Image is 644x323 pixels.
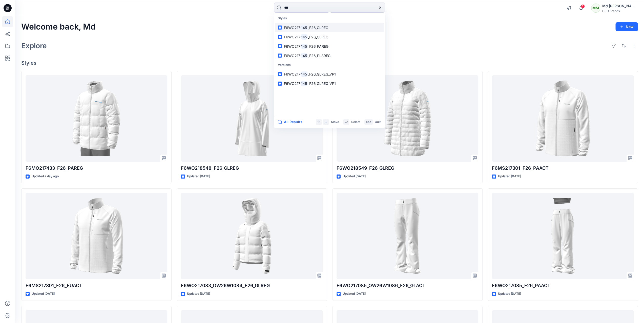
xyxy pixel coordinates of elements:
span: 1 [581,4,585,8]
a: F6WO218548_F26_GLREG [181,75,323,162]
a: F6WO217085_F26_PAACT [492,193,634,279]
mark: 145 [300,53,308,59]
button: All Results [278,119,306,125]
span: F6WO217 [284,72,300,76]
span: F6WO217 [284,26,300,30]
mark: 145 [300,71,308,77]
a: F6MS217301_F26_PAACT [492,75,634,162]
mark: 145 [300,25,308,31]
mark: 145 [300,81,308,86]
p: Quit [375,119,381,125]
mark: 145 [300,43,308,49]
a: F6WO217145_F26_GLREG [275,23,384,32]
a: F6WO217145_F26_GLREG_VP1 [275,69,384,79]
p: Updated [DATE] [187,174,210,179]
span: _F26_GLREG_VP1 [308,81,336,86]
p: esc [366,119,371,125]
p: Updated [DATE] [498,174,521,179]
div: MM [591,4,600,13]
p: Versions [275,60,384,70]
a: F6WO217145_F26_PAREG [275,42,384,51]
p: F6MS217301_F26_EUACT [26,282,167,289]
span: F6WO217 [284,44,300,48]
a: F6WO217145_F26_PLSREG [275,51,384,60]
p: F6MO217433_F26_PAREG [26,165,167,172]
h2: Welcome back, Md [21,22,96,32]
p: F6MS217301_F26_PAACT [492,165,634,172]
span: F6WO217 [284,35,300,39]
a: F6WO217083_OW26W1084_F26_GLREG [181,193,323,279]
p: Updated [DATE] [32,291,55,296]
span: F6WO217 [284,54,300,58]
a: F6WO217085_OW26W1086_F26_GLACT [337,193,478,279]
h4: Styles [21,60,638,66]
span: F6WO217 [284,81,300,86]
mark: 145 [300,34,308,40]
span: _F26_PAREG [308,44,328,48]
div: CSC Brands [602,9,638,13]
p: F6WO217085_F26_PAACT [492,282,634,289]
a: F6WO218549_F26_GLREG [337,75,478,162]
span: _F26_GLREG_VP1 [308,72,336,76]
span: _F26_GLREG [308,35,328,39]
p: Move [331,119,339,125]
p: F6WO218549_F26_GLREG [337,165,478,172]
p: F6WO217085_OW26W1086_F26_GLACT [337,282,478,289]
span: _F26_GLREG [308,26,328,30]
p: Updated [DATE] [187,291,210,296]
a: F6MS217301_F26_EUACT [26,193,167,279]
p: F6WO218548_F26_GLREG [181,165,323,172]
a: F6WO217145_F26_GLREG [275,32,384,42]
div: Md [PERSON_NAME] [602,3,638,9]
span: _F26_PLSREG [308,54,330,58]
p: Updated [DATE] [498,291,521,296]
p: Select [351,119,360,125]
a: F6MO217433_F26_PAREG [26,75,167,162]
p: Updated [DATE] [343,291,366,296]
p: Updated [DATE] [343,174,366,179]
a: F6WO217145_F26_GLREG_VP1 [275,79,384,88]
p: F6WO217083_OW26W1084_F26_GLREG [181,282,323,289]
button: New [615,22,638,31]
p: Styles [275,14,384,23]
p: Updated a day ago [32,174,59,179]
h2: Explore [21,42,47,50]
